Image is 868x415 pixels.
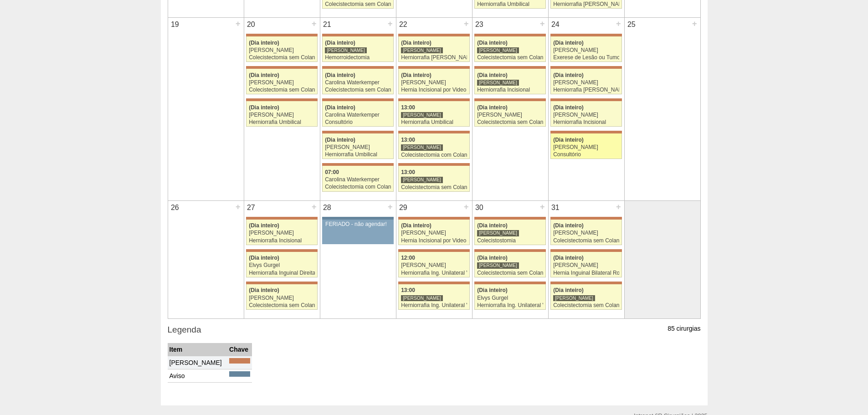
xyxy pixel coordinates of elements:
div: Key: Maria Braido [246,217,317,220]
a: (Dia inteiro) [PERSON_NAME] Exerese de Lesão ou Tumor de Pele [550,36,621,62]
span: (Dia inteiro) [477,72,508,78]
div: [PERSON_NAME] [249,295,315,301]
div: Key: Maria Braido [322,163,393,166]
td: [PERSON_NAME] [168,356,228,369]
div: Key: Maria Braido [398,249,469,252]
div: Key: Maria Braido [550,282,621,284]
a: (Dia inteiro) [PERSON_NAME] Herniorrafia Incisional [550,101,621,127]
div: + [386,18,394,30]
div: Key: Maria Braido [474,249,545,252]
a: (Dia inteiro) [PERSON_NAME] Hernia Incisional por Video [398,69,469,94]
div: 27 [244,201,258,215]
div: + [615,201,622,213]
div: + [539,201,546,213]
span: (Dia inteiro) [477,222,508,229]
a: 13:00 [PERSON_NAME] Herniorrafia Ing. Unilateral VL [398,284,469,310]
div: [PERSON_NAME] [249,47,315,53]
a: (Dia inteiro) [PERSON_NAME] Colecistectomia sem Colangiografia VL [474,252,545,277]
div: Colecistectomia com Colangiografia VL [401,152,467,158]
div: Exerese de Lesão ou Tumor de Pele [553,55,619,61]
div: [PERSON_NAME] [477,47,519,54]
a: 13:00 [PERSON_NAME] Colecistectomia com Colangiografia VL [398,133,469,159]
div: Key: Maria Braido [550,217,621,220]
div: [PERSON_NAME] [553,230,619,236]
div: Colecistectomia sem Colangiografia [477,55,543,61]
a: (Dia inteiro) [PERSON_NAME] Herniorrafia Umbilical [322,133,393,159]
div: Elvys Gurgel [477,295,543,301]
div: Colecistectomia com Colangiografia VL [325,184,391,190]
a: (Dia inteiro) [PERSON_NAME] Colecistectomia sem Colangiografia VL [474,101,545,127]
div: Key: Maria Braido [474,98,545,101]
a: (Dia inteiro) [PERSON_NAME] Herniorrafia Incisional [246,220,317,245]
span: (Dia inteiro) [477,255,508,261]
a: (Dia inteiro) [PERSON_NAME] Colecistectomia sem Colangiografia VL [246,36,317,62]
div: Key: Maria Braido [550,249,621,252]
a: (Dia inteiro) [PERSON_NAME] Colecistectomia sem Colangiografia [474,36,545,62]
a: 13:00 [PERSON_NAME] Colecistectomia sem Colangiografia VL [398,166,469,191]
span: (Dia inteiro) [325,40,355,46]
div: Key: Aviso [322,217,393,220]
div: 19 [168,18,182,31]
div: Carolina Waterkemper [325,112,391,118]
a: (Dia inteiro) Elvys Gurgel Herniorrafia Inguinal Direita [246,252,317,277]
div: Key: Maria Braido [398,66,469,69]
div: [PERSON_NAME] [249,80,315,86]
a: (Dia inteiro) [PERSON_NAME] Colecistectomia sem Colangiografia [246,69,317,94]
div: [PERSON_NAME] [401,295,443,302]
p: 85 cirurgias [668,324,700,333]
span: (Dia inteiro) [325,104,355,111]
a: 13:00 [PERSON_NAME] Herniorrafia Umbilical [398,101,469,127]
div: Herniorrafia Ing. Unilateral VL [477,302,543,308]
div: Key: Maria Braido [550,98,621,101]
div: Colecistectomia sem Colangiografia [325,87,391,93]
div: 24 [549,18,563,31]
div: Key: Maria Braido [246,282,317,284]
span: (Dia inteiro) [249,40,279,46]
div: 30 [473,201,487,215]
div: Key: Maria Braido [322,98,393,101]
span: (Dia inteiro) [325,137,355,143]
div: + [310,18,318,30]
div: + [462,18,470,30]
div: Colecistectomia sem Colangiografia [249,87,315,93]
span: (Dia inteiro) [477,104,508,111]
div: Herniorrafia Umbilical [249,119,315,125]
span: (Dia inteiro) [249,72,279,78]
div: Key: Maria Braido [550,66,621,69]
a: (Dia inteiro) [PERSON_NAME] Hernia Incisional por Video [398,220,469,245]
div: + [234,201,242,213]
div: [PERSON_NAME] [401,176,443,183]
div: [PERSON_NAME] [553,295,595,302]
span: 13:00 [401,137,415,143]
div: Hernia Inguinal Bilateral Robótica [553,270,619,276]
div: Key: Maria Braido [474,282,545,284]
div: + [310,201,318,213]
div: Herniorrafia Umbilical [325,152,391,158]
a: (Dia inteiro) [PERSON_NAME] Herniorrafia Umbilical [246,101,317,127]
a: (Dia inteiro) [PERSON_NAME] Consultório [550,133,621,159]
div: Herniorrafia [PERSON_NAME] [401,55,467,61]
span: 07:00 [325,169,339,175]
div: [PERSON_NAME] [401,230,467,236]
div: Colecistectomia sem Colangiografia VL [477,119,543,125]
span: (Dia inteiro) [553,287,584,293]
div: [PERSON_NAME] [477,112,543,118]
div: [PERSON_NAME] [553,112,619,118]
div: [PERSON_NAME] [325,47,367,54]
h3: Legenda [168,323,701,337]
div: [PERSON_NAME] [401,80,467,86]
div: 29 [396,201,411,215]
div: [PERSON_NAME] [401,47,443,54]
div: [PERSON_NAME] [553,262,619,268]
span: (Dia inteiro) [553,40,584,46]
div: 22 [396,18,411,31]
th: Item [168,343,228,356]
div: + [386,201,394,213]
th: Chave [227,343,252,356]
div: [PERSON_NAME] [325,144,391,150]
div: Hernia Incisional por Video [401,87,467,93]
div: [PERSON_NAME] [553,80,619,86]
div: Herniorrafia Ing. Unilateral VL [401,302,467,308]
div: Herniorrafia Ing. Unilateral VL [401,270,467,276]
a: (Dia inteiro) [PERSON_NAME] Herniorrafia [PERSON_NAME] [550,69,621,94]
